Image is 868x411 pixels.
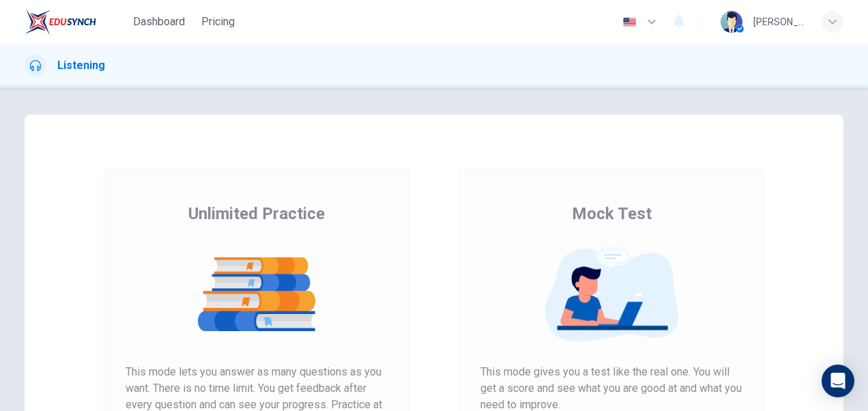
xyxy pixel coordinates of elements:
h1: Listening [57,57,105,74]
button: Dashboard [128,10,190,34]
span: Pricing [201,14,235,30]
span: Dashboard [133,14,185,30]
div: Open Intercom Messenger [822,365,854,397]
a: EduSynch logo [25,8,128,36]
button: Pricing [196,10,240,34]
img: Profile picture [721,11,742,33]
img: en [621,17,638,27]
div: [PERSON_NAME] [753,14,805,30]
span: Mock Test [572,203,652,225]
span: Unlimited Practice [188,203,325,225]
img: EduSynch logo [25,8,96,36]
